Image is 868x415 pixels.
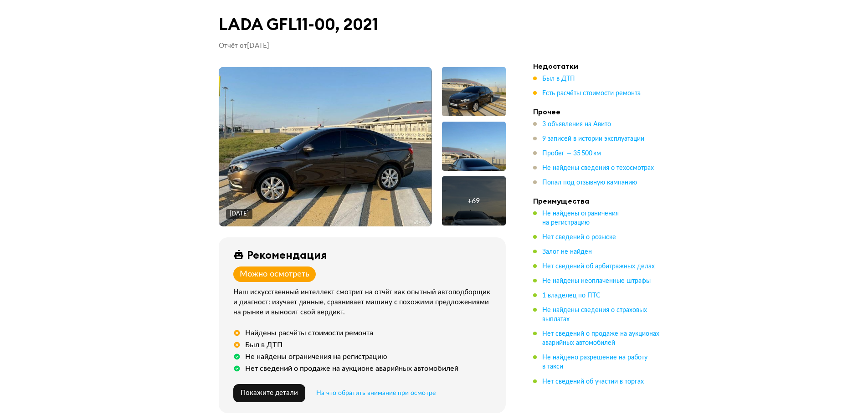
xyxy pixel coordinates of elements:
[542,278,651,284] span: Не найдены неоплаченные штрафы
[542,292,601,299] span: 1 владелец по ПТС
[240,269,309,279] div: Можно осмотреть
[542,234,616,241] span: Нет сведений о розыске
[219,67,431,226] img: Main car
[467,196,480,205] div: + 69
[245,328,373,338] div: Найдены расчёты стоимости ремонта
[233,287,495,318] div: Наш искусственный интеллект смотрит на отчёт как опытный автоподборщик и диагност: изучает данные...
[542,121,611,128] span: 3 объявления на Авито
[542,331,659,346] span: Нет сведений о продаже на аукционах аварийных автомобилей
[542,263,655,270] span: Нет сведений об арбитражных делах
[542,90,641,97] span: Есть расчёты стоимости ремонта
[533,107,661,116] h4: Прочее
[219,15,506,34] h1: LADA GFL11-00, 2021
[542,249,592,255] span: Залог не найден
[542,150,601,157] span: Пробег — 35 500 км
[542,210,619,226] span: Не найдены ограничения на регистрацию
[533,196,661,205] h4: Преимущества
[233,384,305,402] button: Покажите детали
[542,76,575,82] span: Был в ДТП
[219,41,269,51] p: Отчёт от [DATE]
[241,389,298,396] span: Покажите детали
[247,248,327,261] div: Рекомендация
[245,364,458,373] div: Нет сведений о продаже на аукционе аварийных автомобилей
[542,165,654,171] span: Не найдены сведения о техосмотрах
[542,307,647,323] span: Не найдены сведения о страховых выплатах
[245,352,387,361] div: Не найдены ограничения на регистрацию
[245,340,282,349] div: Был в ДТП
[230,210,249,218] div: [DATE]
[533,61,661,71] h4: Недостатки
[542,379,644,385] span: Нет сведений об участии в торгах
[542,354,647,370] span: Не найдено разрешение на работу в такси
[542,136,644,142] span: 9 записей в истории эксплуатации
[316,390,436,396] span: На что обратить внимание при осмотре
[542,179,637,186] span: Попал под отзывную кампанию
